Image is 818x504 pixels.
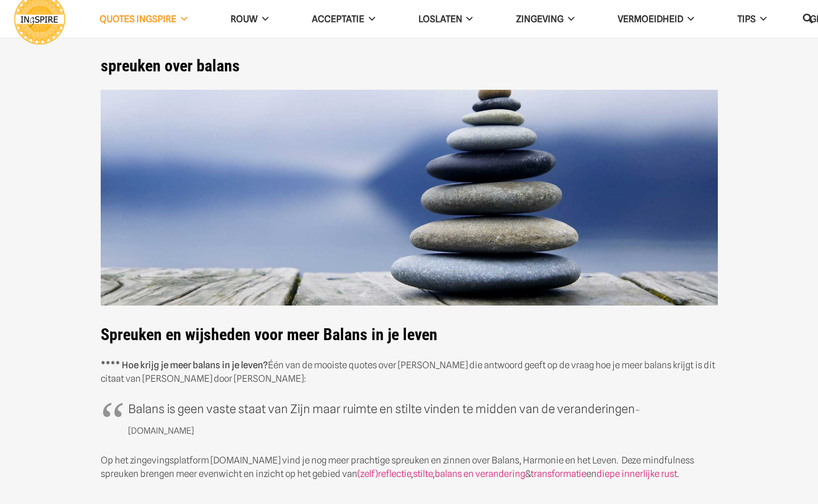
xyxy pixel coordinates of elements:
[418,14,462,24] span: Loslaten
[716,5,788,33] a: TIPS
[597,468,677,479] a: diepe innerlijke rust
[101,359,718,386] p: Één van de mooiste quotes over [PERSON_NAME] die antwoord geeft op de vraag hoe je meer balans kr...
[494,5,596,33] a: Zingeving
[435,468,525,479] a: balans en verandering
[413,468,433,479] a: stilte
[596,5,716,33] a: VERMOEIDHEID
[531,468,586,479] a: transformatie
[101,454,718,481] p: Op het zingevingsplatform [DOMAIN_NAME] vind je nog meer prachtige spreuken en zinnen over Balans...
[78,5,209,33] a: QUOTES INGSPIRE
[128,399,690,440] p: Balans is geen vaste staat van Zijn maar ruimte en stilte vinden te midden van de veranderingen
[100,14,176,24] span: QUOTES INGSPIRE
[357,468,411,479] a: (zelf)reflectie
[231,14,258,24] span: ROUW
[618,14,683,24] span: VERMOEIDHEID
[101,90,718,306] img: De mooiste spreuken over Balans en innerlijke rust - citaten van Ingspire
[101,325,437,344] strong: Spreuken en wijsheden voor meer Balans in je leven
[209,5,290,33] a: ROUW
[312,14,364,24] span: Acceptatie
[101,56,718,76] h1: spreuken over balans
[397,5,495,33] a: Loslaten
[516,14,564,24] span: Zingeving
[101,360,268,370] strong: **** Hoe krijg je meer balans in je leven?
[737,14,756,24] span: TIPS
[290,5,397,33] a: Acceptatie
[128,405,640,436] span: – [DOMAIN_NAME]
